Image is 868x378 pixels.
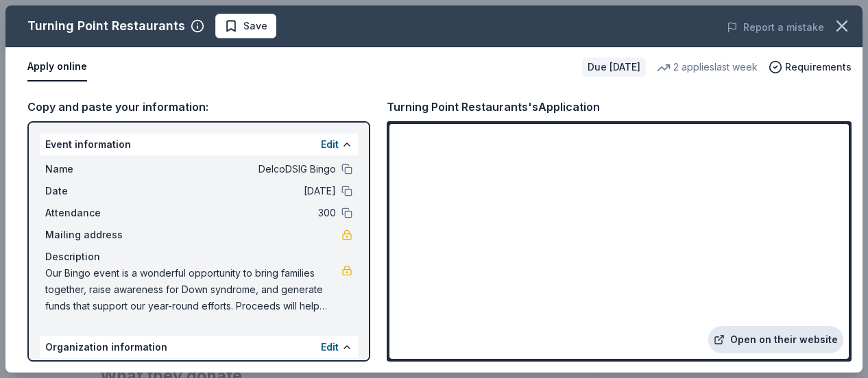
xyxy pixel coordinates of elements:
div: Event information [40,134,358,155]
span: Our Bingo event is a wonderful opportunity to bring families together, raise awareness for Down s... [45,265,341,314]
a: Open on their website [708,326,843,353]
div: Turning Point Restaurants's Application [387,98,600,116]
div: Due [DATE] [582,58,646,77]
button: Apply online [27,53,87,81]
span: Date [45,183,137,199]
span: [DATE] [137,183,336,199]
span: DelcoDSIG Bingo [137,161,336,177]
button: Save [215,14,276,38]
span: Save [243,18,267,34]
span: Requirements [785,59,852,75]
div: Turning Point Restaurants [27,15,185,37]
button: Report a mistake [727,19,824,36]
button: Requirements [769,59,852,75]
div: Organization information [40,336,358,358]
div: Copy and paste your information: [27,98,370,116]
span: Attendance [45,205,137,221]
button: Edit [321,136,339,153]
span: Mailing address [45,227,137,243]
span: 300 [137,205,336,221]
span: Name [45,161,137,177]
div: Description [45,249,352,265]
button: Edit [321,339,339,355]
div: 2 applies last week [657,59,758,75]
